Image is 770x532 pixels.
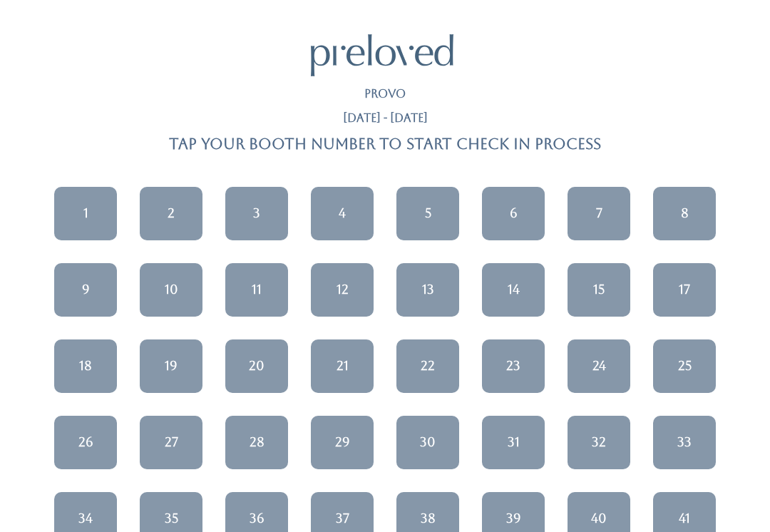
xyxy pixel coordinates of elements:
[508,433,520,451] div: 31
[79,357,92,375] div: 18
[140,187,202,240] a: 2
[336,509,349,528] div: 37
[83,204,88,222] div: 1
[165,280,178,299] div: 10
[54,416,117,469] a: 26
[678,357,692,375] div: 25
[653,416,716,469] a: 33
[165,433,178,451] div: 27
[592,433,606,451] div: 32
[311,187,374,240] a: 4
[250,433,265,451] div: 28
[364,88,406,101] h5: Provo
[140,339,202,393] a: 19
[396,339,459,393] a: 22
[54,187,117,240] a: 1
[568,339,630,393] a: 24
[593,280,605,299] div: 15
[592,357,606,375] div: 24
[653,339,716,393] a: 25
[311,34,453,76] img: preloved logo
[420,433,436,451] div: 30
[78,433,93,451] div: 26
[140,263,202,317] a: 10
[506,509,521,528] div: 39
[225,263,288,317] a: 11
[421,357,435,375] div: 22
[140,416,202,469] a: 27
[337,357,349,375] div: 21
[596,204,602,222] div: 7
[311,263,374,317] a: 12
[482,339,545,393] a: 23
[54,339,117,393] a: 18
[249,357,265,375] div: 20
[169,135,601,152] h4: Tap your booth number to start check in process
[679,509,690,528] div: 41
[568,416,630,469] a: 32
[421,509,436,528] div: 38
[78,509,93,528] div: 34
[396,416,459,469] a: 30
[337,280,349,299] div: 12
[396,263,459,317] a: 13
[425,204,431,222] div: 5
[168,204,175,222] div: 2
[339,204,346,222] div: 4
[335,433,350,451] div: 29
[510,204,518,222] div: 6
[225,416,288,469] a: 28
[225,339,288,393] a: 20
[250,509,265,528] div: 36
[681,204,689,222] div: 8
[252,280,262,299] div: 11
[482,187,545,240] a: 6
[225,187,288,240] a: 3
[82,280,90,299] div: 9
[482,416,545,469] a: 31
[506,357,520,375] div: 23
[54,263,117,317] a: 9
[568,187,630,240] a: 7
[396,187,459,240] a: 5
[165,509,178,528] div: 35
[568,263,630,317] a: 15
[653,187,716,240] a: 8
[422,280,434,299] div: 13
[311,416,374,469] a: 29
[343,112,428,125] h5: [DATE] - [DATE]
[653,263,716,317] a: 17
[591,509,607,528] div: 40
[165,357,178,375] div: 19
[482,263,545,317] a: 14
[253,204,260,222] div: 3
[677,433,692,451] div: 33
[508,280,520,299] div: 14
[311,339,374,393] a: 21
[679,280,690,299] div: 17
